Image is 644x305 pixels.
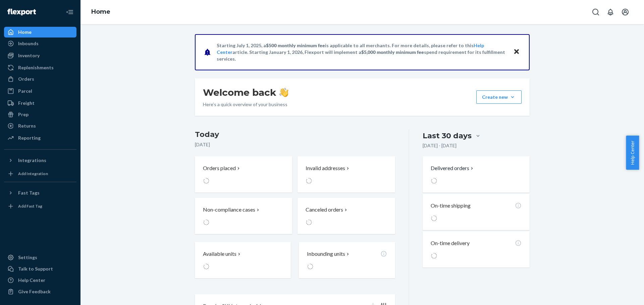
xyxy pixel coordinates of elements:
div: Give Feedback [18,288,51,295]
h1: Welcome back [203,86,288,98]
div: Parcel [18,88,32,94]
p: Orders placed [203,164,236,172]
p: On-time delivery [431,239,470,247]
p: Available units [203,250,236,258]
p: Here’s a quick overview of your business [203,101,288,108]
div: Inbounds [18,40,39,47]
button: Help Center [626,136,639,170]
div: Add Fast Tag [18,203,42,209]
div: Replenishments [18,64,54,71]
button: Talk to Support [4,263,76,274]
button: Non-compliance cases [195,198,292,234]
button: Orders placed [195,156,292,193]
div: Integrations [18,157,46,164]
p: Starting July 1, 2025, a is applicable to all merchants. For more details, please refer to this a... [217,42,507,62]
p: Canceled orders [306,206,343,214]
p: Invalid addresses [306,164,345,172]
button: Close [512,47,521,57]
button: Delivered orders [431,164,475,172]
button: Canceled orders [298,198,395,234]
button: Fast Tags [4,187,76,198]
button: Give Feedback [4,286,76,297]
a: Prep [4,109,76,120]
div: Fast Tags [18,189,40,196]
a: Home [4,27,76,37]
button: Open account menu [619,5,632,19]
p: On-time shipping [431,202,471,210]
div: Help Center [18,277,45,284]
a: Orders [4,74,76,84]
p: [DATE] - [DATE] [423,142,457,149]
a: Help Center [4,275,76,286]
button: Close Navigation [63,5,76,19]
p: [DATE] [195,141,395,148]
a: Add Integration [4,168,76,179]
h3: Today [195,129,395,140]
img: Flexport logo [7,9,36,15]
span: $5,000 monthly minimum fee [361,49,424,55]
div: Orders [18,76,34,82]
div: Returns [18,123,36,129]
a: Parcel [4,86,76,96]
p: Inbounding units [307,250,345,258]
a: Add Fast Tag [4,201,76,212]
div: Freight [18,100,35,106]
a: Inventory [4,50,76,61]
div: Last 30 days [423,131,472,141]
div: Inventory [18,52,40,59]
div: Prep [18,111,29,118]
ol: breadcrumbs [86,2,116,22]
button: Open notifications [604,5,617,19]
a: Inbounds [4,38,76,49]
p: Non-compliance cases [203,206,255,214]
div: Home [18,29,32,35]
span: $500 monthly minimum fee [266,43,325,48]
div: Add Integration [18,171,48,176]
div: Settings [18,254,37,261]
button: Create new [476,90,522,104]
a: Replenishments [4,62,76,73]
button: Open Search Box [589,5,602,19]
div: Talk to Support [18,265,53,272]
img: hand-wave emoji [279,88,288,97]
a: Settings [4,252,76,263]
button: Invalid addresses [298,156,395,193]
div: Reporting [18,135,41,141]
button: Integrations [4,155,76,166]
a: Freight [4,98,76,108]
a: Reporting [4,133,76,143]
button: Inbounding units [299,242,395,278]
a: Returns [4,121,76,131]
a: Home [91,8,110,15]
button: Available units [195,242,291,278]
